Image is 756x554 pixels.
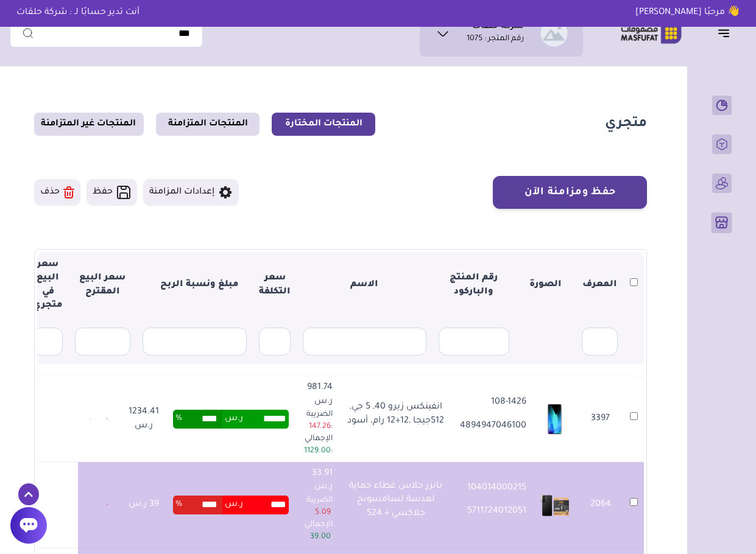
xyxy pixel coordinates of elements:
p: رقم المتجر : 1075 [467,33,524,46]
p: الضريبة : [301,494,333,519]
p: 👋 مرحبًا [PERSON_NAME] [626,6,749,19]
td: 39 ر.س [120,462,167,548]
a: المنتجات المتزامنة [156,113,260,136]
td: 2064 [577,462,624,548]
span: 5.09 [315,508,331,517]
img: 2024-03-28-6604a95138b6b.png [539,489,571,521]
strong: الاسم [350,280,378,290]
button: حذف [34,179,80,206]
a: المنتجات غير المتزامنة [34,113,144,136]
button: حفظ ومزامنة الآن [493,176,647,209]
button: حفظ [87,179,137,206]
span: % [175,496,182,514]
button: إعدادات المزامنة [143,179,239,206]
strong: سعر البيع في متجري [33,260,63,310]
h1: متجري [605,116,647,133]
span: % [175,410,182,428]
strong: رقم المنتج والباركود [450,273,498,296]
p: الضريبة : [301,408,333,433]
span: ر.س [225,410,243,428]
strong: سعر البيع المقترح [79,273,125,296]
img: 2025-06-30-68627b677817c.png [539,403,571,435]
span: 147.26 [309,423,331,431]
strong: مبلغ ونسبة الربح [150,280,239,290]
p: أنت تدير حسابًا لـ : شركة حلقات [7,6,149,19]
h1: شركة حلقات [472,21,524,33]
strong: سعر التكلفة [259,273,291,296]
p: الإجمالي : [301,433,333,457]
strong: الصورة [529,280,562,290]
p: الإجمالي : [301,519,333,543]
p: 981.74 ر.س [301,381,333,408]
td: 1234.41 ر.س [120,376,167,462]
span: 1129.00 [304,447,331,455]
a: المنتجات المختارة [272,113,375,136]
strong: المعرف [582,280,617,290]
p: 4894947046100 [459,419,526,433]
p: 108-1426 [459,396,526,409]
p: 33.91 ر.س [301,467,333,494]
img: Logo [612,21,690,45]
p: 5711724012051 [459,505,526,518]
p: انفينكس زيرو 40, 5 جي, 512جيجا ,12+12 رام، أسود [345,401,447,428]
span: 39.00 [310,533,331,541]
img: شركة حلقات [540,19,568,47]
span: ر.س [225,496,243,514]
td: 3397 [577,376,624,462]
p: 104014000215 [459,482,526,495]
p: بانزر جلاس غطاء حماية لعدسة لسامسونج جلاكسي + S24 [345,480,447,521]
